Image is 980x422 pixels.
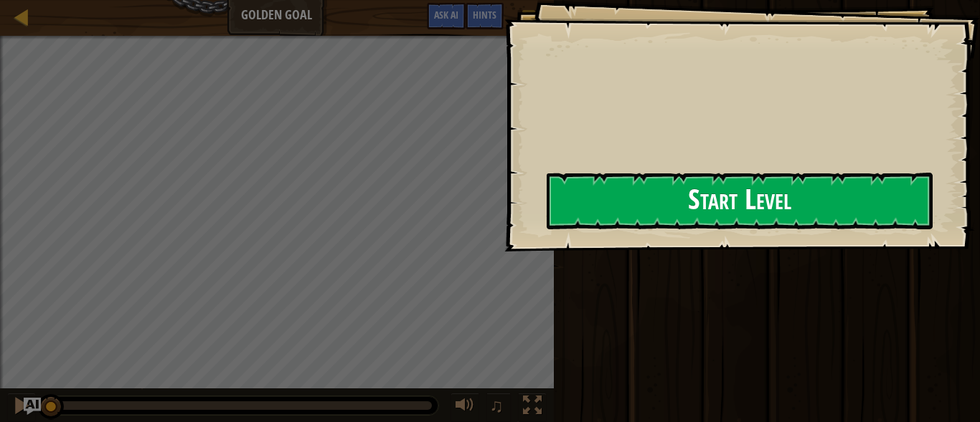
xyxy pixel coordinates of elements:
span: Ask AI [434,8,458,21]
span: Hints [473,8,496,21]
button: Ask AI [24,398,41,415]
button: Ctrl + P: Pause [7,393,36,422]
button: Toggle fullscreen [518,393,547,422]
button: Ask AI [427,3,466,29]
button: Adjust volume [451,393,479,422]
button: ♫ [486,393,511,422]
button: Start Level [547,173,933,229]
span: ♫ [489,395,504,416]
